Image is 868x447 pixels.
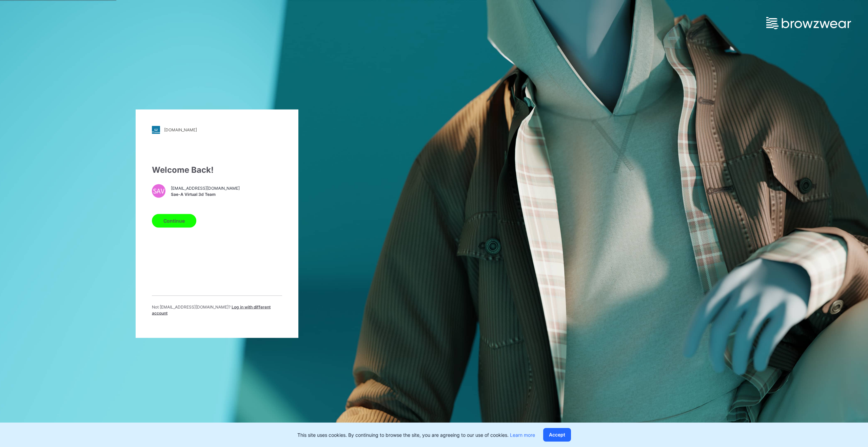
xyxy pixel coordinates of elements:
span: [EMAIL_ADDRESS][DOMAIN_NAME] [171,185,240,191]
div: SAV [152,184,165,198]
span: Sae-A Virtual 3d Team [171,191,240,198]
button: Accept [543,428,571,442]
p: This site uses cookies. By continuing to browse the site, you are agreeing to our use of cookies. [297,431,535,439]
button: Continue [152,214,196,227]
a: Learn more [510,432,535,438]
div: Welcome Back! [152,164,282,176]
p: Not [EMAIL_ADDRESS][DOMAIN_NAME] ? [152,304,282,316]
a: [DOMAIN_NAME] [152,126,282,134]
img: stylezone-logo.562084cfcfab977791bfbf7441f1a819.svg [152,126,160,134]
img: browzwear-logo.e42bd6dac1945053ebaf764b6aa21510.svg [766,17,851,29]
div: [DOMAIN_NAME] [164,127,197,132]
